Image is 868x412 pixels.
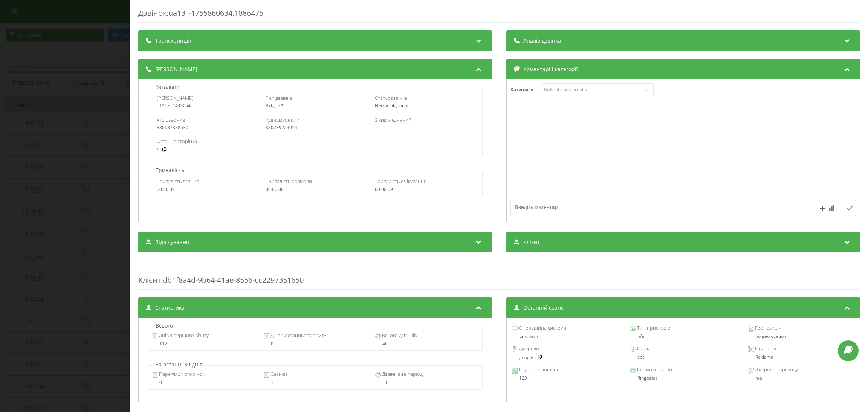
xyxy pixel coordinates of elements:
[158,332,209,339] span: Днів з першого візиту
[156,103,255,108] div: [DATE] 14:03:54
[266,187,365,192] div: 00:00:00
[754,366,798,374] span: Джерело переходу
[138,260,860,290] div: : db1f8a4d-9b64-41ae-8556-cc2297351650
[374,187,474,192] div: 00:00:09
[266,125,365,130] div: 380739224014
[374,125,474,130] div: -
[523,37,561,44] span: Аналіз дзвінка
[748,354,855,360] div: Reklama
[156,178,199,185] span: Тривалість дзвінка
[269,332,326,339] span: Днів з останнього візиту
[374,116,411,123] span: З ким з'єднаний
[523,66,578,73] span: Коментарі і категорії
[155,304,185,311] span: Статистика
[636,324,670,332] span: Тип пристрою
[512,375,619,381] div: 123
[263,380,367,385] div: 11
[156,95,193,101] span: [PERSON_NAME]
[269,371,288,378] span: Сеансів
[630,354,737,360] div: cpc
[138,275,161,285] span: Клієнт
[156,116,185,123] span: Хто дзвонив
[266,102,284,109] span: Вхідний
[154,83,181,91] p: Загальне
[152,341,255,346] div: 112
[374,95,407,101] span: Статус дзвінка
[154,361,205,368] p: За останні 30 днів
[138,8,860,23] div: Дзвінок : ua13_-1755860634.1886475
[636,345,650,352] span: Канал
[519,355,533,360] a: google
[374,380,478,385] div: 11
[630,375,737,381] div: Ringostat
[754,324,781,332] span: Геопозиція
[755,375,855,381] div: n/a
[374,102,409,109] span: Немає відповіді
[156,138,197,145] span: Остання сторінка
[523,304,564,311] span: Останній сеанс
[158,371,205,378] span: Перегляди сторінок
[544,87,638,93] div: Виберіть категорію
[512,334,619,339] div: unknown
[155,238,189,246] span: Відвідування
[156,147,158,152] a: /
[754,345,776,352] span: Кампанія
[155,66,197,73] span: [PERSON_NAME]
[518,345,539,352] span: Джерело
[156,187,255,192] div: 00:00:09
[510,87,541,92] h4: Категорія :
[636,366,672,374] span: Ключове слово
[523,238,540,246] span: Клієнт
[381,332,416,339] span: Всього дзвінків
[374,341,478,346] div: 46
[152,380,255,385] div: 0
[156,125,255,130] div: 380687338530
[748,334,855,339] div: no geolocation
[518,324,566,332] span: Операційна система
[154,322,175,330] p: Всього
[263,341,367,346] div: 0
[266,95,292,101] span: Тип дзвінка
[374,178,426,185] span: Тривалість очікування
[154,166,186,174] p: Тривалість
[266,116,300,123] span: Куди дзвонили
[381,371,422,378] span: Дзвінків за період
[630,334,737,339] div: n/a
[155,37,191,44] span: Транскрипція
[266,178,312,185] span: Тривалість розмови
[518,366,559,374] span: Група оголошень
